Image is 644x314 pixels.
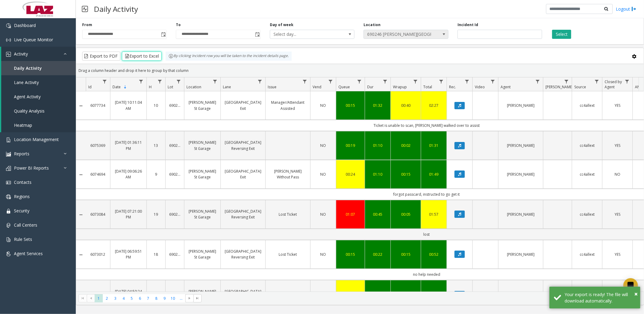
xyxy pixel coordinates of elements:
span: Page 2 [103,294,111,302]
span: Lane [223,84,231,89]
a: 01:49 [425,171,443,177]
a: 00:15 [340,252,361,257]
a: 01:57 [425,211,443,217]
span: Regions [14,194,30,199]
a: 690246 [169,103,180,108]
span: Go to the next page [185,294,193,303]
a: Video Filter Menu [489,77,497,86]
span: NO [320,103,326,108]
img: pageIcon [82,2,88,16]
span: Agent Activity [14,94,41,100]
span: Page 8 [152,294,160,302]
a: 01:10 [369,143,387,148]
a: 02:27 [425,103,443,108]
span: Queue [338,84,350,89]
a: [PERSON_NAME] [502,103,539,108]
a: [DATE] 10:11:04 AM [114,100,143,111]
a: H Filter Menu [156,77,164,86]
a: 13 [150,143,162,148]
a: Manager/Attendant Assisted [269,100,307,111]
span: Rule Sets [14,236,32,242]
a: [DATE] 04:50:24 PM [114,289,143,300]
span: Go to the next page [187,296,192,301]
a: NO [314,103,332,108]
a: 00:40 [394,103,417,108]
a: [DATE] 07:21:00 PM [114,208,143,220]
span: YES [615,212,620,217]
a: [PERSON_NAME] [502,143,539,148]
a: NO [314,252,332,257]
a: [GEOGRAPHIC_DATA] Reversing Exit [224,289,262,300]
div: 00:24 [340,171,361,177]
span: Go to the last page [195,296,200,301]
a: 6073012 [89,252,106,257]
span: Rec. [449,84,456,89]
a: YES [606,143,629,148]
a: Quality Analysis [1,104,76,118]
a: cc4allext [576,171,599,177]
label: From [82,22,92,28]
span: Page 3 [111,294,119,302]
a: NO [314,171,332,177]
a: [DATE] 06:59:51 PM [114,248,143,260]
span: Select day... [270,30,337,39]
a: [PERSON_NAME] St Garage [188,140,217,151]
a: [PERSON_NAME] Without Pass [269,168,307,180]
span: Page 11 [177,294,185,302]
label: To [176,22,181,28]
a: 00:45 [369,211,387,217]
a: Total Filter Menu [437,77,445,86]
img: 'icon' [6,252,11,256]
span: × [634,290,638,298]
a: [PERSON_NAME] [502,252,539,257]
span: Reports [14,151,29,157]
a: Activity [1,47,76,61]
a: Closed by Agent Filter Menu [623,77,631,86]
span: Page 9 [160,294,169,302]
a: 00:15 [394,252,417,257]
a: Agent Filter Menu [534,77,542,86]
img: infoIcon.svg [169,54,173,59]
a: Queue Filter Menu [355,77,364,86]
a: [PERSON_NAME] St Garage [188,208,217,220]
div: 00:15 [394,171,417,177]
a: 00:52 [425,252,443,257]
span: Location Management [14,137,59,142]
a: Issue Filter Menu [301,77,309,86]
span: Video [475,84,485,89]
a: Id Filter Menu [101,77,109,86]
img: 'icon' [6,180,11,185]
div: 01:07 [340,211,361,217]
button: Export to Excel [122,52,162,61]
a: YES [606,103,629,108]
a: Source Filter Menu [593,77,601,86]
span: [PERSON_NAME] [545,84,573,89]
label: Location [364,22,381,28]
a: cc4allext [576,143,599,148]
a: Lane Filter Menu [256,77,264,86]
a: 00:05 [394,211,417,217]
button: Select [552,30,571,39]
span: Dur [367,84,374,89]
a: [DATE] 01:36:11 PM [114,140,143,151]
div: Drag a column header and drop it here to group by that column [76,65,644,76]
a: 00:02 [394,143,417,148]
a: Collapse Details [76,172,86,177]
div: By clicking Incident row you will be taken to the incident details page. [166,52,292,61]
span: NO [320,212,326,217]
a: Daily Activity [1,61,76,75]
a: 6073084 [89,211,106,217]
a: Logout [616,6,636,12]
span: NO [320,252,326,257]
a: [GEOGRAPHIC_DATA] Exit [224,100,262,111]
span: Agent [501,84,511,89]
span: Page 7 [144,294,152,302]
a: NO [314,143,332,148]
div: 01:32 [369,103,387,108]
div: 00:15 [340,103,361,108]
a: Lost Ticket [269,211,307,217]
